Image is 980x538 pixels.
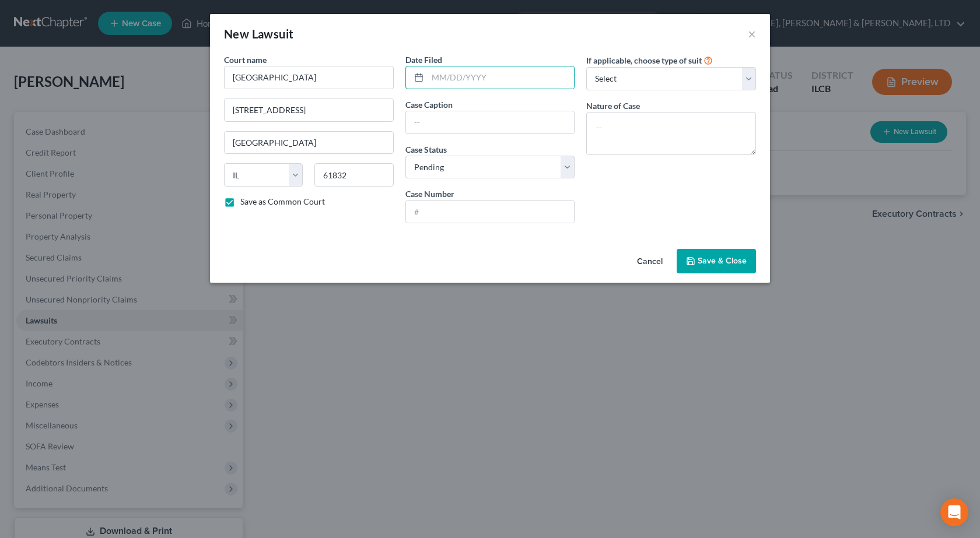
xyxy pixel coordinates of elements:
[224,27,249,41] span: New
[677,249,756,273] button: Save & Close
[406,111,575,133] input: --
[428,66,575,89] input: MM/DD/YYYY
[406,201,575,223] input: #
[586,54,702,66] label: If applicable, choose type of suit
[405,188,454,200] label: Case Number
[225,132,393,154] input: Enter city...
[224,55,267,65] span: Court name
[240,196,325,208] label: Save as Common Court
[698,256,747,266] span: Save & Close
[405,145,447,154] span: Case Status
[748,27,756,41] button: ×
[586,100,640,112] label: Nature of Case
[252,27,294,41] span: Lawsuit
[314,163,393,187] input: Enter zip...
[224,66,394,89] input: Search court by name...
[940,498,968,526] div: Open Intercom Messenger
[405,99,453,111] label: Case Caption
[405,54,442,66] label: Date Filed
[628,250,672,273] button: Cancel
[225,99,393,121] input: Enter address...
